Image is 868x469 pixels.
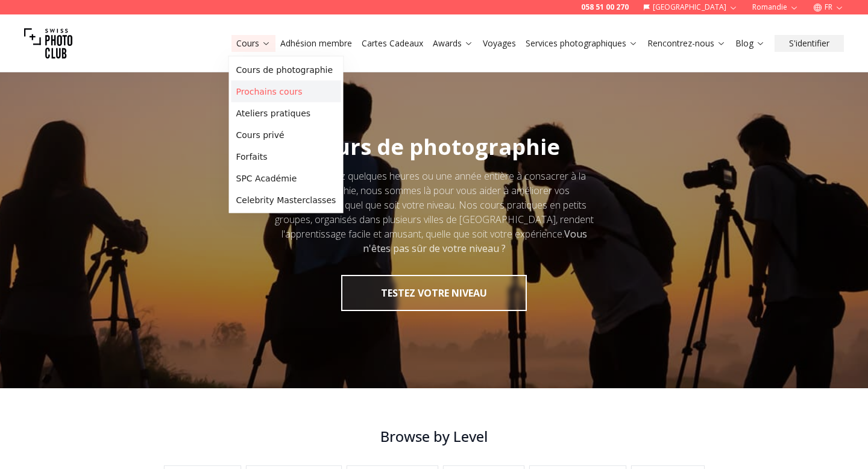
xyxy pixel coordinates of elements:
button: Rencontrez-nous [643,35,731,52]
h3: Browse by Level [135,427,733,446]
a: Services photographiques [526,37,638,49]
button: Awards [428,35,478,52]
button: S'identifier [775,35,844,52]
span: Cours de photographie [308,132,560,162]
button: Adhésion membre [275,35,357,52]
a: Awards [433,37,473,49]
a: Cours privé [231,124,341,146]
a: Voyages [483,37,516,49]
button: Cartes Cadeaux [357,35,428,52]
a: Blog [735,37,765,49]
button: Cours [231,35,275,52]
a: Cours de photographie [231,59,341,81]
a: Celebrity Masterclasses [231,189,341,211]
a: Ateliers pratiques [231,102,341,124]
button: TESTEZ VOTRE NIVEAU [341,275,527,311]
a: Adhésion membre [280,37,352,49]
a: Cartes Cadeaux [362,37,423,49]
a: Prochains cours [231,81,341,102]
a: SPC Académie [231,168,341,189]
a: Cours [236,37,271,49]
div: Que vous ayez quelques heures ou une année entière à consacrer à la photographie, nous sommes là ... [270,169,598,256]
a: Rencontrez-nous [647,37,726,49]
button: Blog [731,35,770,52]
button: Services photographiques [521,35,643,52]
a: Forfaits [231,146,341,168]
a: 058 51 00 270 [581,2,629,12]
button: Voyages [478,35,521,52]
img: Swiss photo club [24,19,72,68]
